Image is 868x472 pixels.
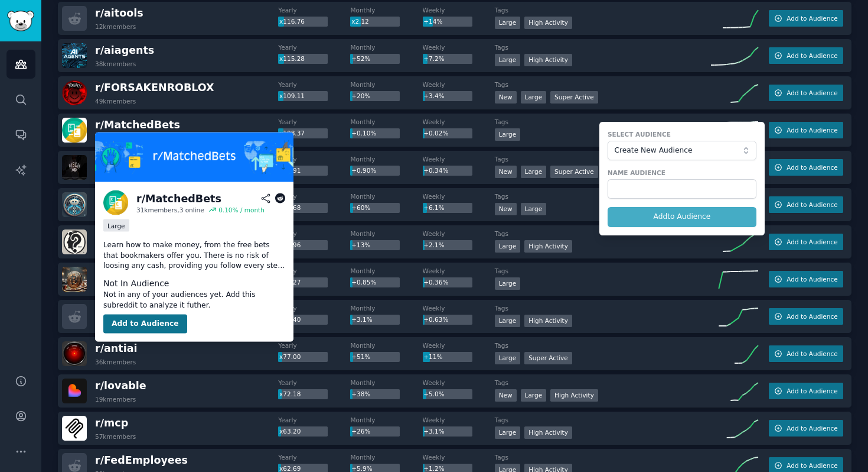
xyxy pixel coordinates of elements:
dt: Weekly [423,192,495,201]
dt: Yearly [278,6,350,14]
span: Add to Audience [787,51,837,60]
label: Name Audience [608,169,756,177]
img: antiai [62,341,87,366]
dt: Monthly [350,416,422,424]
img: mcp [62,416,87,441]
dt: Yearly [278,453,350,461]
img: lovable [62,379,87,403]
button: Add to Audience [769,85,843,101]
span: r/ aiagents [95,44,154,56]
div: New [495,166,517,178]
span: Add to Audience [787,201,837,209]
div: New [495,203,517,215]
dt: Tags [495,6,711,14]
dt: Monthly [350,229,422,238]
div: Super Active [550,91,598,104]
div: Large [521,203,547,215]
dt: Tags [495,453,711,461]
img: FORSAKENROBLOX [62,80,87,105]
span: +0.34% [423,167,448,174]
div: r/ MatchedBets [136,191,221,206]
dt: Monthly [350,192,422,201]
span: Add to Audience [787,163,837,172]
span: Add to Audience [787,89,837,97]
dt: Tags [495,192,711,201]
span: x77.00 [279,353,301,360]
div: Large [521,91,547,104]
button: Add to Audience [769,122,843,138]
dt: Monthly [350,304,422,312]
dt: Yearly [278,155,350,163]
div: 57k members [95,432,136,441]
span: x109.11 [279,92,305,99]
dt: Weekly [423,453,495,461]
span: r/ aitools [95,7,143,19]
dt: Yearly [278,379,350,387]
img: MatchedBets [62,118,87,143]
span: Add to Audience [787,424,837,432]
span: +3.1% [351,316,372,323]
dt: Weekly [423,379,495,387]
button: Add to Audience [769,383,843,399]
span: x72.18 [279,390,301,397]
dt: Weekly [423,229,495,238]
dt: Yearly [278,267,350,275]
div: 38k members [95,60,136,68]
span: +60% [351,204,370,211]
dt: Tags [495,155,711,163]
span: x115.28 [279,55,305,62]
span: +5.0% [423,390,444,397]
dt: Monthly [350,6,422,14]
span: Add to Audience [787,350,837,358]
dt: Weekly [423,267,495,275]
div: Large [521,166,547,178]
div: 12k members [95,22,136,31]
span: x62.69 [279,465,301,472]
dt: Tags [495,379,711,387]
button: Add to Audience [769,159,843,176]
div: Super Active [524,352,572,364]
span: Create New Audience [614,146,743,156]
span: Add to Audience [787,238,837,246]
img: FischRoblox [62,155,87,180]
dt: Tags [495,304,711,312]
dt: Monthly [350,379,422,387]
dt: Tags [495,118,711,126]
span: Add to Audience [787,275,837,283]
dt: Monthly [350,341,422,350]
span: +2.1% [423,241,444,248]
span: +14% [423,18,442,25]
span: +5.9% [351,465,372,472]
div: 36k members [95,358,136,366]
span: +0.63% [423,316,448,323]
dt: Tags [495,80,711,89]
dt: Weekly [423,416,495,424]
span: +11% [423,353,442,360]
span: r/ mcp [95,417,128,429]
span: Add to Audience [787,126,837,134]
button: Add to Audience [769,234,843,250]
dt: Yearly [278,304,350,312]
div: High Activity [524,426,572,439]
div: Large [495,17,521,29]
label: Select Audience [608,130,756,138]
div: Large [495,128,521,141]
button: Add to Audience [769,308,843,325]
div: Large [495,426,521,439]
img: WiseCryptoGambler [62,267,87,292]
span: r/ lovable [95,380,146,392]
dt: Yearly [278,416,350,424]
span: Add to Audience [787,312,837,321]
span: +13% [351,241,370,248]
div: Large [495,54,521,66]
button: Add to Audience [769,345,843,362]
dt: Yearly [278,43,350,51]
p: Learn how to make money, from the free bets that bookmakers offer you. There is no risk of loosin... [103,240,285,271]
button: Add to Audience [769,196,843,213]
div: New [495,91,517,104]
button: Add to Audience [769,271,843,287]
span: Add to Audience [787,461,837,470]
div: High Activity [524,17,572,29]
div: 0.10 % / month [218,206,265,214]
dt: Weekly [423,155,495,163]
